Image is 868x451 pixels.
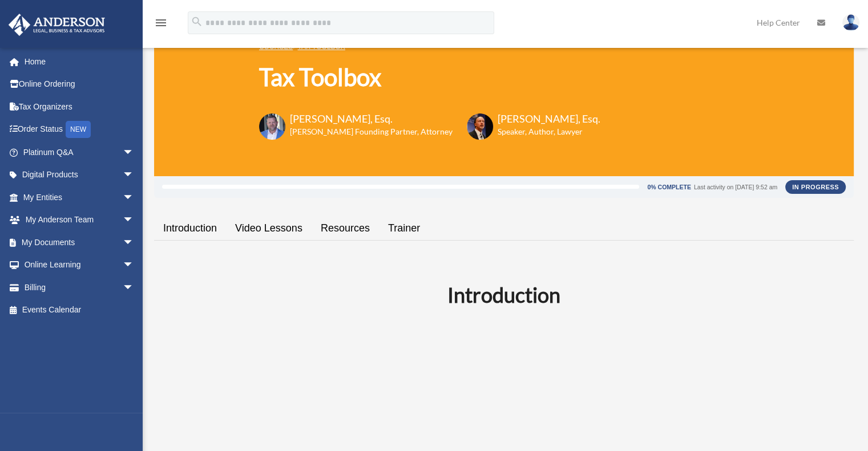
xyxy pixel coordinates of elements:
a: Digital Productsarrow_drop_down [8,164,151,186]
a: Video Lessons [226,212,312,245]
span: arrow_drop_down [123,186,146,209]
h3: [PERSON_NAME], Esq. [290,112,453,126]
a: Events Calendar [8,299,151,322]
span: arrow_drop_down [123,254,146,277]
img: Toby-circle-head.png [259,113,285,140]
a: Billingarrow_drop_down [8,276,151,299]
i: menu [154,16,168,30]
a: Resources [312,212,379,245]
i: search [191,15,203,28]
a: Online Ordering [8,73,151,96]
span: arrow_drop_down [123,231,146,254]
a: Introduction [154,212,226,245]
a: Tax Organizers [8,95,151,118]
div: NEW [66,121,91,138]
img: Anderson Advisors Platinum Portal [5,14,108,36]
a: Platinum Q&Aarrow_drop_down [8,141,151,164]
h3: [PERSON_NAME], Esq. [498,112,600,126]
h2: Introduction [161,281,847,309]
a: menu [154,20,168,30]
a: My Documentsarrow_drop_down [8,231,151,254]
span: arrow_drop_down [123,164,146,187]
span: arrow_drop_down [123,141,146,164]
a: Order StatusNEW [8,118,151,141]
div: 0% Complete [647,184,691,190]
a: Online Learningarrow_drop_down [8,254,151,277]
div: Last activity on [DATE] 9:52 am [694,184,777,190]
h6: Speaker, Author, Lawyer [498,126,586,137]
a: My Anderson Teamarrow_drop_down [8,209,151,231]
a: My Entitiesarrow_drop_down [8,186,151,209]
a: Trainer [379,212,429,245]
h6: [PERSON_NAME] Founding Partner, Attorney [290,126,453,137]
img: User Pic [842,14,859,31]
img: Scott-Estill-Headshot.png [467,113,493,140]
span: arrow_drop_down [123,276,146,299]
a: Home [8,50,151,73]
div: In Progress [785,180,846,194]
h1: Tax Toolbox [259,60,600,94]
span: arrow_drop_down [123,209,146,232]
